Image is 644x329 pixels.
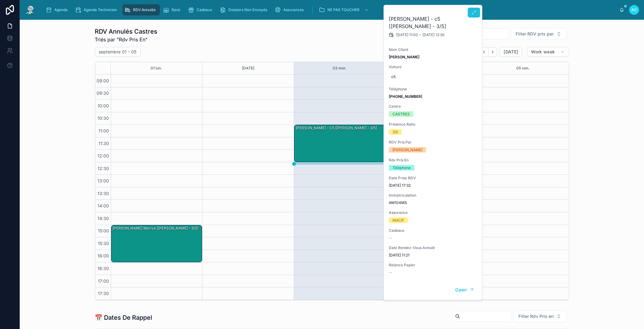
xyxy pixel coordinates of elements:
[96,253,111,258] span: 16:00
[96,266,111,271] span: 16:30
[389,270,393,275] span: --
[218,4,272,15] a: Dossiers Non Envoyés
[519,313,554,319] span: Filter Rdv Pris en
[389,200,478,205] span: AM104MS
[333,62,347,74] button: 03 mer.
[97,291,111,296] span: 17:30
[631,7,637,12] span: AC
[95,90,111,96] span: 09:30
[242,62,254,74] button: [DATE]
[389,210,478,215] span: Assurance
[133,7,156,12] span: RDV Annulés
[389,65,478,69] span: Voiture
[123,4,160,15] a: RDV Annulés
[25,5,36,15] img: App logo
[295,125,378,131] div: [PERSON_NAME] - c5 [[PERSON_NAME] - 3/5]
[161,4,185,15] a: Rack
[96,153,111,158] span: 12:00
[389,122,478,127] span: Présence Ratio
[97,228,111,233] span: 15:00
[389,183,478,188] span: [DATE] 17:32
[389,228,478,233] span: Cadeaux
[389,104,478,109] span: Centre
[197,7,212,12] span: Cadeaux
[95,313,152,322] h1: 📅 Dates De Rappel
[95,78,111,83] span: 09:00
[95,27,158,36] h1: RDV Annulés Castres
[228,7,267,12] span: Dossiers Non Envoyés
[111,225,202,262] div: [PERSON_NAME] meriva [[PERSON_NAME] - 5/5]
[393,218,404,223] div: MACIF
[41,3,619,17] div: scrollable content
[317,4,372,15] a: NE PAS TOUCHER
[513,310,567,322] button: Select Button
[389,158,478,163] span: Rdv Pris En
[97,278,111,284] span: 17:00
[389,235,393,240] span: --
[391,74,475,79] span: c5
[96,178,111,183] span: 13:00
[422,32,445,37] span: [DATE] 12:30
[389,15,478,30] h2: [PERSON_NAME] - c5 [[PERSON_NAME] - 3/5]
[500,47,522,57] button: [DATE]
[527,47,569,57] button: Work week
[516,62,530,74] button: 05 ven.
[99,49,137,55] h2: septembre 01 – 05
[84,7,117,12] span: Agenda Technicien
[389,263,478,268] span: Relance Papier
[283,7,304,12] span: Assurances
[511,28,567,40] button: Select Button
[389,245,478,250] span: Date Rendez-Vous Annulé
[504,49,518,55] span: [DATE]
[389,94,422,99] strong: [PHONE_NUMBER]
[531,49,555,55] span: Work week
[96,203,111,208] span: 14:00
[96,216,111,221] span: 14:30
[389,47,478,52] span: Nom Client
[96,103,111,108] span: 10:00
[96,166,111,171] span: 12:30
[95,36,158,43] span: Triés par "Rdv Pris En"
[419,32,421,37] span: -
[516,31,554,37] span: Filter RDV pris par
[73,4,121,15] a: Agenda Technicien
[97,241,111,246] span: 15:30
[327,7,359,12] span: NE PAS TOUCHER
[389,87,478,92] span: Téléphone
[393,165,411,171] div: Téléphone
[96,115,111,121] span: 10:30
[97,128,111,133] span: 11:00
[151,62,162,74] button: 01 lun.
[451,285,478,295] button: Open
[393,147,422,153] div: [PERSON_NAME]
[172,7,181,12] span: Rack
[455,287,467,293] span: Open
[389,55,419,59] strong: [PERSON_NAME]
[389,193,478,198] span: Immatriculation
[393,129,398,135] div: 3/5
[96,191,111,196] span: 13:30
[393,111,410,117] div: CASTRES
[112,226,199,231] div: [PERSON_NAME] meriva [[PERSON_NAME] - 5/5]
[186,4,217,15] a: Cadeaux
[294,125,385,162] div: [PERSON_NAME] - c5 [[PERSON_NAME] - 3/5]
[44,4,72,15] a: Agenda
[389,176,478,181] span: Date Prise RDV
[480,47,488,57] button: Back
[389,140,478,145] span: RDV Pris Par
[389,253,478,258] span: [DATE] 11:21
[488,47,497,57] button: Next
[97,141,111,146] span: 11:30
[273,4,308,15] a: Assurances
[54,7,68,12] span: Agenda
[396,32,418,37] span: [DATE] 11:00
